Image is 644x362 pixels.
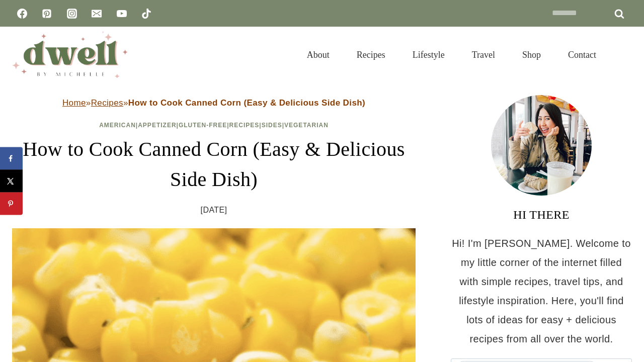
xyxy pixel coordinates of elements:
[262,122,282,129] a: Sides
[37,4,57,24] a: Pinterest
[179,122,227,129] a: Gluten-Free
[201,203,227,218] time: [DATE]
[128,98,365,108] strong: How to Cook Canned Corn (Easy & Delicious Side Dish)
[91,98,123,108] a: Recipes
[62,98,86,108] a: Home
[458,37,509,72] a: Travel
[62,98,365,108] span: » »
[99,122,329,129] span: | | | | |
[554,37,610,72] a: Contact
[509,37,554,72] a: Shop
[451,234,632,348] p: Hi! I'm [PERSON_NAME]. Welcome to my little corner of the internet filled with simple recipes, tr...
[399,37,458,72] a: Lifestyle
[229,122,260,129] a: Recipes
[293,37,343,72] a: About
[99,122,136,129] a: American
[343,37,399,72] a: Recipes
[12,134,416,195] h1: How to Cook Canned Corn (Easy & Delicious Side Dish)
[293,37,610,72] nav: Primary Navigation
[12,4,32,24] a: Facebook
[112,4,132,24] a: YouTube
[284,122,329,129] a: Vegetarian
[62,4,82,24] a: Instagram
[138,122,176,129] a: Appetizer
[615,46,632,63] button: View Search Form
[87,4,107,24] a: Email
[136,4,156,24] a: TikTok
[12,32,128,78] img: DWELL by michelle
[451,206,632,224] h3: HI THERE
